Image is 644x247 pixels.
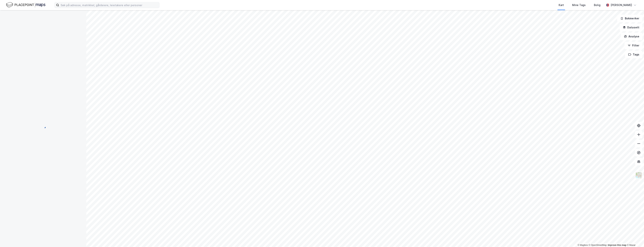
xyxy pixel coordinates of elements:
[594,3,600,7] div: Bolig
[611,3,632,7] div: [PERSON_NAME]
[589,244,607,246] a: OpenStreetMap
[621,33,642,40] button: Analyse
[572,3,586,7] div: Mine Tags
[624,42,642,49] button: Filter
[625,51,642,58] button: Tags
[40,123,46,129] img: spinner.a6d8c91a73a9ac5275cf975e30b51cfb.svg
[59,2,159,8] input: Søk på adresse, matrikkel, gårdeiere, leietakere eller personer
[6,2,45,8] img: logo.f888ab2527a4732fd821a326f86c7f29.svg
[635,172,642,179] img: Z
[559,3,564,7] div: Kart
[620,24,642,31] button: Datasett
[625,229,644,247] iframe: Chat Widget
[608,244,626,246] a: Improve this map
[617,15,642,22] button: Bokmerker
[578,244,588,246] a: Mapbox
[625,229,644,247] div: Kontrollprogram for chat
